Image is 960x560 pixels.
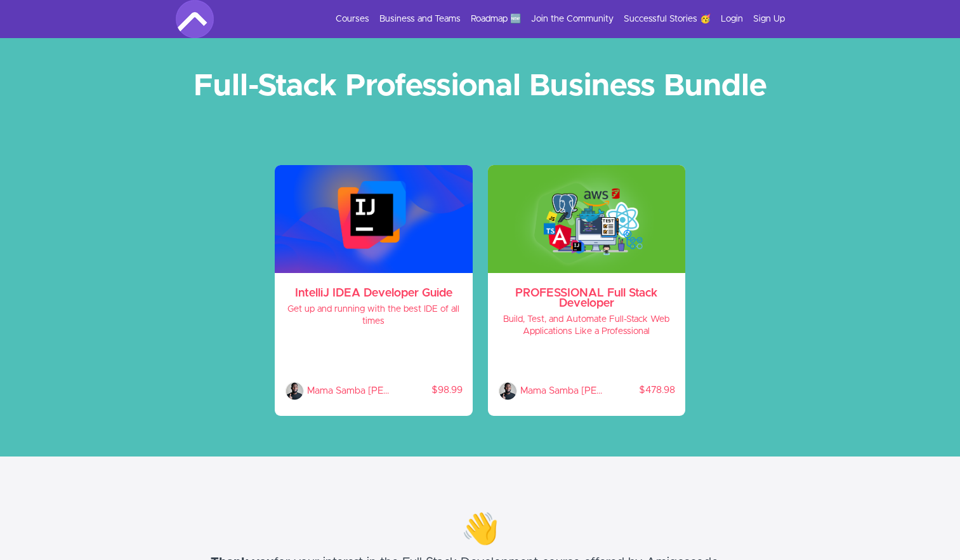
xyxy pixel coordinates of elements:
p: Mama Samba Braima Nelson [307,382,391,401]
h4: Build, Test, and Automate Full-Stack Web Applications Like a Professional [498,314,676,338]
a: IntelliJ IDEA Developer Guide Get up and running with the best IDE of all times Mama Samba Braima... [275,165,473,416]
p: $98.99 [391,384,463,397]
a: Join the Community [531,13,614,25]
a: PROFESSIONAL Full Stack Developer Build, Test, and Automate Full-Stack Web Applications Like a Pr... [488,165,686,416]
a: Sign Up [753,13,785,25]
a: Courses [336,13,369,25]
img: feaUWTbQhKblocKl2ZaW_Screenshot+2024-06-17+at+17.32.02.png [275,165,473,273]
p: $478.98 [605,384,676,397]
a: Business and Teams [379,13,461,25]
p: Mama Samba Braima Nelson [520,382,605,401]
h3: IntelliJ IDEA Developer Guide [285,288,463,298]
strong: Full-Stack Professional Business Bundle [194,71,767,102]
a: Successful Stories 🥳 [624,13,711,25]
img: Mama Samba Braima Nelson [285,382,304,401]
span: 👋 [461,515,499,545]
a: Roadmap 🆕 [471,13,521,25]
img: WPzdydpSLWzi0DE2vtpQ_full-stack-professional.png [488,165,686,273]
a: Login [721,13,743,25]
h4: Get up and running with the best IDE of all times [285,303,463,328]
h3: PROFESSIONAL Full Stack Developer [498,288,676,309]
img: Mama Samba Braima Nelson [498,382,517,401]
